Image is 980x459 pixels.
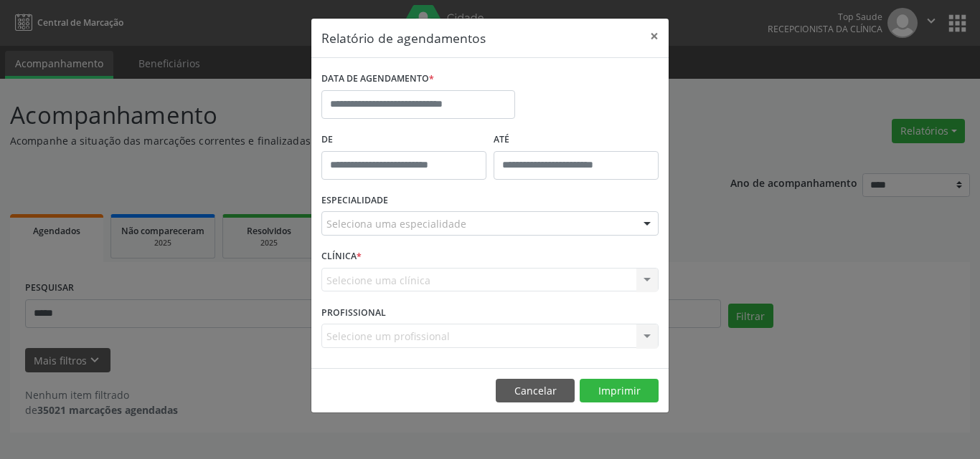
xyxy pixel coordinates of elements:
button: Close [640,19,669,54]
button: Imprimir [580,379,659,403]
button: Cancelar [496,379,575,403]
label: ESPECIALIDADE [321,190,388,212]
label: DATA DE AGENDAMENTO [321,68,434,90]
h5: Relatório de agendamentos [321,29,486,47]
label: ATÉ [494,129,659,151]
label: PROFISSIONAL [321,301,386,324]
label: De [321,129,486,151]
label: CLÍNICA [321,246,362,268]
span: Seleciona uma especialidade [326,216,466,231]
